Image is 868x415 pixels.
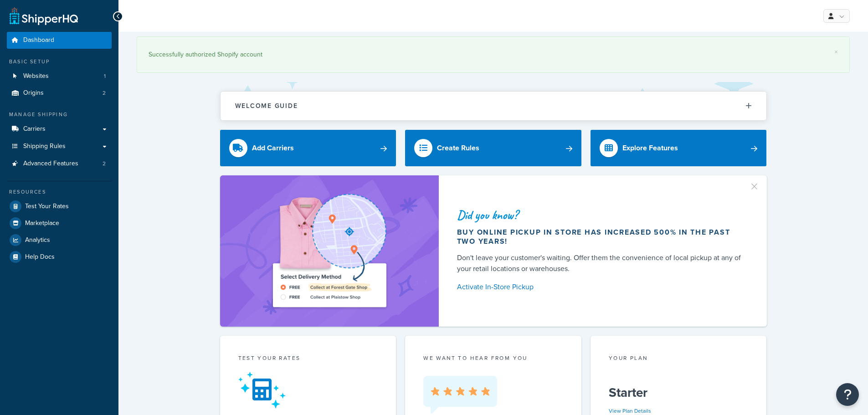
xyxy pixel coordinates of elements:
p: we want to hear from you [423,354,563,362]
div: Resources [7,188,112,196]
a: Help Docs [7,249,112,265]
a: Advanced Features2 [7,155,112,172]
div: Successfully authorized Shopify account [149,48,838,61]
a: Websites1 [7,68,112,85]
button: Open Resource Center [836,383,859,406]
div: Buy online pickup in store has increased 500% in the past two years! [457,228,745,246]
span: Carriers [23,125,46,133]
div: Explore Features [622,142,678,154]
h2: Welcome Guide [235,102,298,109]
div: Don't leave your customer's waiting. Offer them the convenience of local pickup at any of your re... [457,252,745,274]
div: Test your rates [238,354,378,364]
h5: Starter [609,385,749,400]
span: 1 [104,72,106,80]
span: 2 [103,160,106,168]
a: Create Rules [405,130,581,166]
a: Shipping Rules [7,138,112,155]
a: Activate In-Store Pickup [457,281,745,293]
span: Origins [23,89,44,97]
div: Your Plan [609,354,749,364]
span: Test Your Rates [25,203,69,210]
a: Add Carriers [220,130,396,166]
a: Carriers [7,121,112,138]
button: Welcome Guide [221,92,766,120]
a: × [834,48,838,56]
a: Explore Features [591,130,767,166]
a: Dashboard [7,32,112,49]
span: Websites [23,72,49,80]
div: Add Carriers [252,142,294,154]
li: Origins [7,85,112,102]
div: Manage Shipping [7,111,112,118]
div: Did you know? [457,209,745,221]
li: Websites [7,68,112,85]
span: Help Docs [25,253,55,261]
div: Create Rules [437,142,479,154]
li: Advanced Features [7,155,112,172]
a: Test Your Rates [7,198,112,215]
span: Marketplace [25,220,59,227]
span: Shipping Rules [23,143,66,150]
a: Analytics [7,232,112,248]
span: Analytics [25,236,50,244]
img: ad-shirt-map-b0359fc47e01cab431d101c4b569394f6a03f54285957d908178d52f29eb9668.png [247,189,412,313]
a: Origins2 [7,85,112,102]
span: Advanced Features [23,160,78,168]
a: View Plan Details [609,407,651,415]
span: 2 [103,89,106,97]
div: Basic Setup [7,58,112,66]
a: Marketplace [7,215,112,231]
span: Dashboard [23,36,54,44]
